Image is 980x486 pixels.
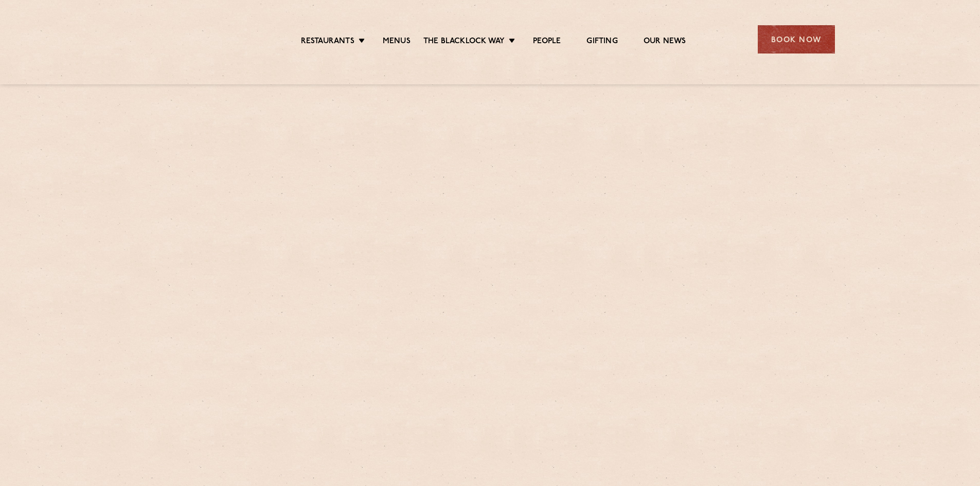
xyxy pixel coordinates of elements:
a: People [533,37,561,48]
div: Book Now [758,25,835,53]
a: The Blacklock Way [423,37,505,48]
img: svg%3E [146,10,235,69]
a: Our News [644,37,686,48]
a: Restaurants [301,37,354,48]
a: Menus [383,37,411,48]
a: Gifting [586,37,617,48]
